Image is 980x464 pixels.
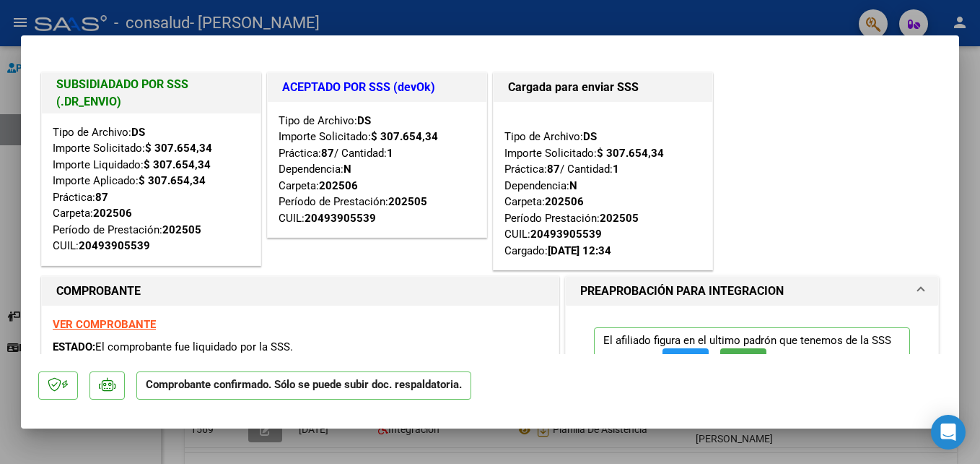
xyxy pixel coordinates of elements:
[79,238,150,254] div: 20493905539
[93,207,132,220] strong: 202506
[305,210,376,227] div: 20493905539
[530,226,602,243] div: 20493905539
[282,79,472,96] h1: ACEPTADO POR SSS (devOk)
[319,179,358,192] strong: 202506
[548,244,611,257] strong: [DATE] 12:34
[344,163,351,176] strong: N
[144,158,211,171] strong: $ 307.654,34
[53,340,95,353] span: ESTADO:
[56,284,141,298] strong: COMPROBANTE
[53,318,156,331] a: VER COMPROBANTE
[662,348,709,375] button: FTP
[583,130,597,143] strong: DS
[357,114,371,127] strong: DS
[504,113,701,259] div: Tipo de Archivo: Importe Solicitado: Práctica: / Cantidad: Dependencia: Carpeta: Período Prestaci...
[388,195,427,208] strong: 202505
[580,283,784,300] h1: PREAPROBACIÓN PARA INTEGRACION
[569,179,577,192] strong: N
[613,163,619,176] strong: 1
[508,79,698,96] h1: Cargada para enviar SSS
[545,195,584,208] strong: 202506
[139,174,206,187] strong: $ 307.654,34
[56,76,246,111] h1: SUBSIDIADADO POR SSS (.DR_ENVIO)
[547,163,560,176] strong: 87
[145,142,212,155] strong: $ 307.654,34
[131,126,145,139] strong: DS
[720,348,766,375] button: SSS
[321,147,334,160] strong: 87
[136,371,471,400] p: Comprobante confirmado. Sólo se puede subir doc. respaldatoria.
[387,147,393,160] strong: 1
[279,113,476,227] div: Tipo de Archivo: Importe Solicitado: Práctica: / Cantidad: Dependencia: Carpeta: Período de Prest...
[594,327,910,382] p: El afiliado figura en el ultimo padrón que tenemos de la SSS de
[162,223,201,236] strong: 202505
[371,130,438,143] strong: $ 307.654,34
[53,124,250,254] div: Tipo de Archivo: Importe Solicitado: Importe Liquidado: Importe Aplicado: Práctica: Carpeta: Perí...
[597,147,664,160] strong: $ 307.654,34
[931,415,966,450] div: Open Intercom Messenger
[95,340,293,353] span: El comprobante fue liquidado por la SSS.
[95,191,108,204] strong: 87
[566,277,938,306] mat-expansion-panel-header: PREAPROBACIÓN PARA INTEGRACION
[600,212,639,225] strong: 202505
